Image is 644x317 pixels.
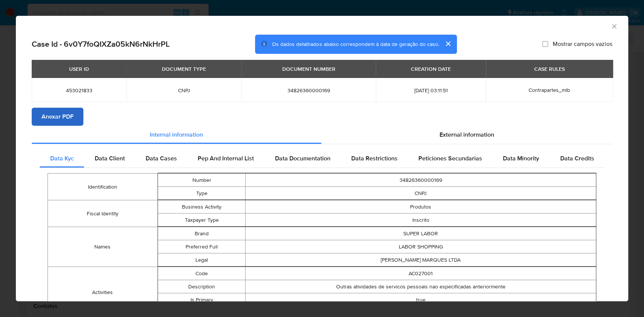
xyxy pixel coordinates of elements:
[158,280,245,293] td: Description
[610,23,617,29] button: Fechar a janela
[406,62,455,75] div: CREATION DATE
[246,200,596,213] td: Produtos
[553,40,612,48] span: Mostrar campos vazios
[503,154,539,163] span: Data Minority
[385,87,477,94] span: [DATE] 03:11:51
[198,154,254,163] span: Pep And Internal List
[246,280,596,293] td: Outras atividades de servicos pessoais nao especificadas anteriormente
[158,253,245,267] td: Legal
[158,267,245,280] td: Code
[48,227,158,267] td: Names
[41,108,74,125] span: Anexar PDF
[246,293,596,306] td: true
[158,213,245,227] td: Taxpayer Type
[50,154,74,163] span: Data Kyc
[157,62,211,75] div: DOCUMENT TYPE
[158,187,245,200] td: Type
[32,126,612,144] div: Detailed info
[158,240,245,253] td: Preferred Full
[275,154,330,163] span: Data Documentation
[246,213,596,227] td: Inscrito
[65,62,94,75] div: USER ID
[135,87,232,94] span: CNPJ
[48,200,158,227] td: Fiscal Identity
[530,62,569,75] div: CASE RULES
[560,154,594,163] span: Data Credits
[246,187,596,200] td: CNPJ
[440,130,494,139] span: External information
[246,253,596,267] td: [PERSON_NAME] MARQUES LTDA
[542,41,548,47] input: Mostrar campos vazios
[158,227,245,240] td: Brand
[40,149,604,168] div: Detailed internal info
[150,130,203,139] span: Internal information
[158,200,245,213] td: Business Activity
[48,174,158,200] td: Identification
[246,227,596,240] td: SUPER LABOR
[246,174,596,187] td: 34826360000169
[32,39,170,49] h2: Case Id - 6v0Y7foQIXZa05kN6rNkHrPL
[16,16,628,301] div: closure-recommendation-modal
[246,240,596,253] td: LABOR SHOPPING
[272,40,439,48] span: Os dados detalhados abaixo correspondem à data de geração do caso.
[251,87,367,94] span: 34826360000169
[439,35,457,53] button: cerrar
[246,267,596,280] td: AC027001
[529,86,570,94] span: Contrapartes_mlb
[351,154,398,163] span: Data Restrictions
[418,154,482,163] span: Peticiones Secundarias
[278,62,340,75] div: DOCUMENT NUMBER
[95,154,125,163] span: Data Client
[158,293,245,306] td: Is Primary
[32,108,83,126] button: Anexar PDF
[146,154,177,163] span: Data Cases
[158,174,245,187] td: Number
[41,87,117,94] span: 453021833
